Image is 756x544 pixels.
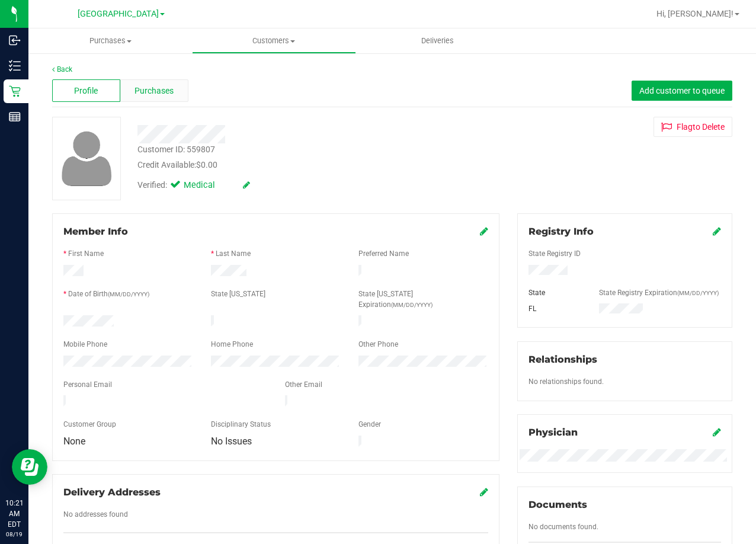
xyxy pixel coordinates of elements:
[358,289,488,310] label: State [US_STATE] Expiration
[405,36,470,46] span: Deliveries
[63,379,112,390] label: Personal Email
[639,86,725,95] span: Add customer to queue
[654,117,732,137] button: Flagto Delete
[9,85,21,97] inline-svg: Retail
[193,36,355,46] span: Customers
[520,287,590,298] div: State
[52,65,72,73] a: Back
[63,226,128,237] span: Member Info
[528,499,587,510] span: Documents
[5,498,23,530] p: 10:21 AM EDT
[78,9,159,19] span: [GEOGRAPHIC_DATA]
[528,523,598,531] span: No documents found.
[28,36,192,46] span: Purchases
[56,128,118,189] img: user-icon.png
[211,419,271,430] label: Disciplinary Status
[358,248,409,259] label: Preferred Name
[599,287,719,298] label: State Registry Expiration
[520,303,590,314] div: FL
[68,248,104,259] label: First Name
[356,28,520,53] a: Deliveries
[9,60,21,72] inline-svg: Inventory
[192,28,355,53] a: Customers
[211,436,252,447] span: No Issues
[74,85,98,97] span: Profile
[196,160,217,169] span: $0.00
[528,354,597,365] span: Relationships
[211,289,265,299] label: State [US_STATE]
[632,81,732,101] button: Add customer to queue
[108,291,149,297] span: (MM/DD/YYYY)
[528,376,604,387] label: No relationships found.
[677,290,719,296] span: (MM/DD/YYYY)
[63,339,107,350] label: Mobile Phone
[137,179,250,192] div: Verified:
[528,427,578,438] span: Physician
[358,339,398,350] label: Other Phone
[285,379,322,390] label: Other Email
[12,449,47,485] iframe: Resource center
[358,419,381,430] label: Gender
[9,34,21,46] inline-svg: Inbound
[63,419,116,430] label: Customer Group
[656,9,733,18] span: Hi, [PERSON_NAME]!
[28,28,192,53] a: Purchases
[216,248,251,259] label: Last Name
[391,302,433,308] span: (MM/DD/YYYY)
[63,487,161,498] span: Delivery Addresses
[63,436,85,447] span: None
[528,248,581,259] label: State Registry ID
[68,289,149,299] label: Date of Birth
[184,179,231,192] span: Medical
[528,226,594,237] span: Registry Info
[63,509,128,520] label: No addresses found
[134,85,174,97] span: Purchases
[211,339,253,350] label: Home Phone
[5,530,23,539] p: 08/19
[137,159,469,171] div: Credit Available:
[9,111,21,123] inline-svg: Reports
[137,143,215,156] div: Customer ID: 559807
